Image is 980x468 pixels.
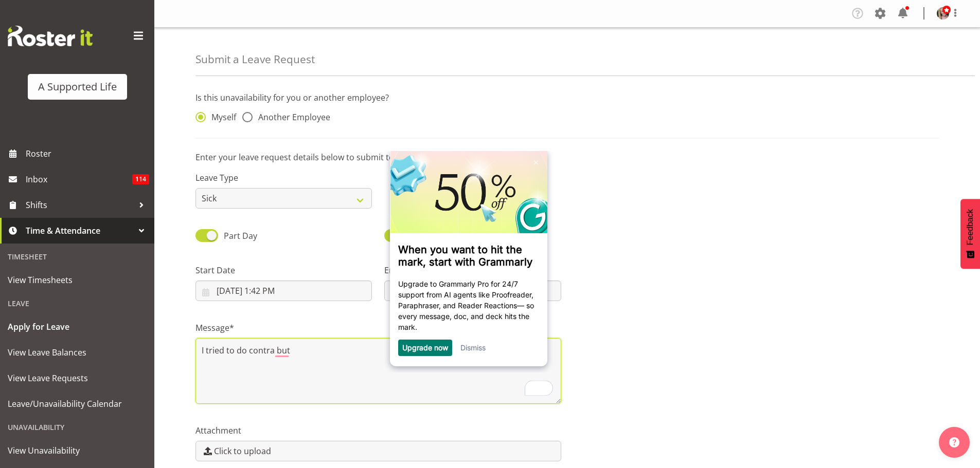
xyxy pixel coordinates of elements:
span: Part Day [224,230,257,241]
span: 114 [132,174,149,184]
a: View Leave Requests [3,365,152,391]
label: Start Date [195,264,372,276]
span: Another Employee [253,112,330,122]
span: View Unavailability [8,443,147,458]
a: View Timesheets [3,267,152,293]
span: Click to upload [214,445,271,457]
span: View Leave Requests [8,370,147,386]
p: Upgrade to Grammarly Pro for 24/7 support from AI agents like Proofreader, Paraphraser, and Reade... [14,127,155,181]
span: Apply for Leave [8,319,147,334]
div: Timesheet [3,246,152,267]
p: Is this unavailability for you or another employee? [195,91,939,104]
div: A Supported Life [38,79,117,95]
span: Feedback [966,209,975,245]
h3: When you want to hit the mark, start with Grammarly [14,92,155,117]
span: View Leave Balances [8,345,147,360]
img: close_x_white.png [150,9,154,14]
label: Leave Type [195,172,372,184]
h4: Submit a Leave Request [195,53,315,65]
span: Roster [26,146,149,161]
img: lisa-brown-bayliss21db486c786bd7d3a44459f1d2b6f937.png [937,7,949,20]
img: Rosterit website logo [8,26,93,46]
span: Myself [206,112,236,122]
label: Message* [195,322,561,334]
div: Unavailability [3,417,152,438]
button: Feedback - Show survey [960,199,980,269]
a: Dismiss [76,192,101,201]
span: Inbox [26,172,132,187]
span: Time & Attendance [26,223,134,238]
span: Shifts [26,197,134,213]
img: help-xxl-2.png [949,437,959,447]
span: View Timesheets [8,272,147,288]
input: Click to select... [195,280,372,301]
span: Leave/Unavailability Calendar [8,396,147,411]
a: Upgrade now [18,192,64,201]
div: Leave [3,293,152,314]
p: Enter your leave request details below to submit to your manager [195,151,939,163]
a: View Leave Balances [3,340,152,365]
label: Attachment [195,424,561,437]
a: View Unavailability [3,438,152,463]
textarea: To enrich screen reader interactions, please activate Accessibility in Grammarly extension settings [195,338,561,404]
a: Leave/Unavailability Calendar [3,391,152,417]
a: Apply for Leave [3,314,152,340]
